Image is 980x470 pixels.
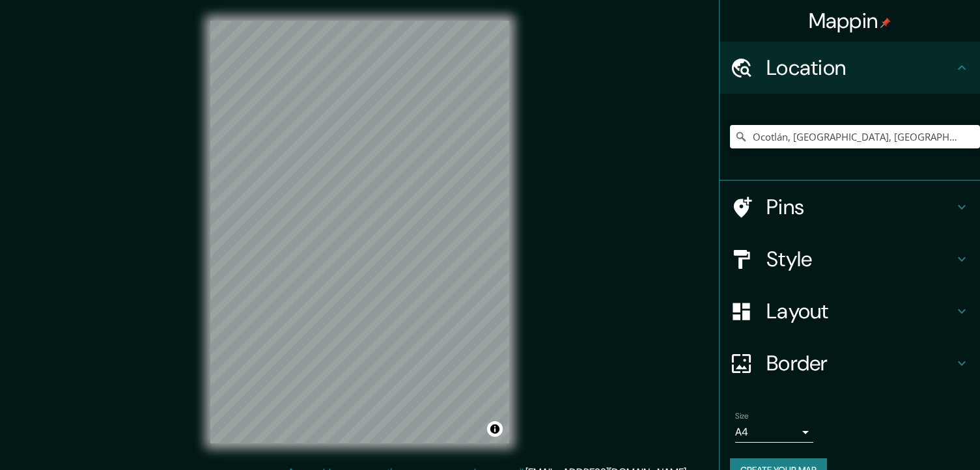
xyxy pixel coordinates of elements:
[766,350,954,376] h4: Border
[730,125,980,148] input: Pick your city or area
[880,18,891,28] img: pin-icon.png
[766,298,954,324] h4: Layout
[720,337,980,389] div: Border
[487,421,503,437] button: Toggle attribution
[864,419,966,456] iframe: Help widget launcher
[720,285,980,337] div: Layout
[210,21,509,443] canvas: Map
[766,55,954,81] h4: Location
[809,8,891,34] h4: Mappin
[735,411,749,422] label: Size
[766,194,954,220] h4: Pins
[720,233,980,285] div: Style
[720,42,980,94] div: Location
[735,422,813,443] div: A4
[766,246,954,272] h4: Style
[720,181,980,233] div: Pins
